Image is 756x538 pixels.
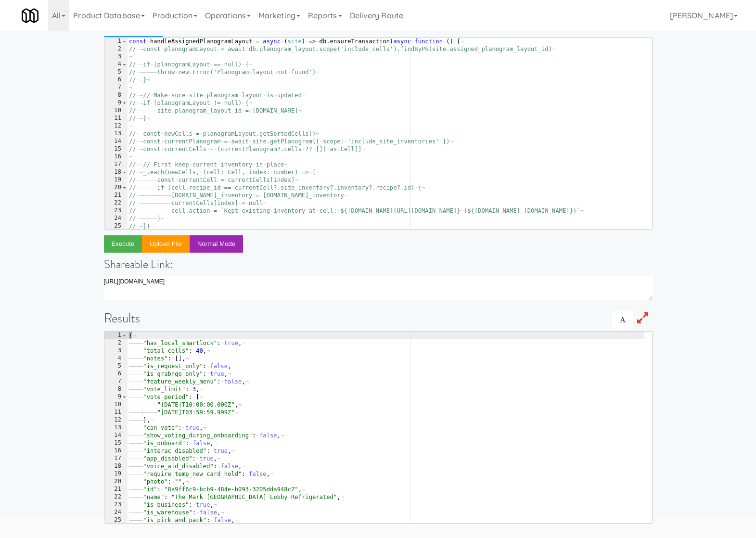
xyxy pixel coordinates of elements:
div: 12 [104,122,128,130]
div: 22 [104,493,128,501]
div: 10 [104,401,128,409]
div: 8 [104,385,128,393]
div: 6 [104,370,128,378]
div: 20 [104,184,128,192]
div: 16 [104,153,128,161]
div: 20 [104,478,128,486]
div: 5 [104,68,128,76]
div: 22 [104,199,128,207]
div: 12 [104,416,128,424]
div: 2 [104,339,128,347]
img: Micromart [22,7,38,24]
div: 4 [104,355,128,362]
div: 14 [104,432,128,439]
div: 11 [104,115,128,122]
div: 4 [104,61,128,68]
div: 7 [104,378,128,385]
div: 21 [104,486,128,493]
div: 17 [104,455,128,462]
button: Execute [104,235,142,253]
div: 6 [104,76,128,84]
div: 9 [104,393,128,401]
div: 23 [104,501,128,509]
div: 10 [104,107,128,115]
div: 19 [104,470,128,478]
div: 15 [104,145,128,153]
div: 8 [104,91,128,99]
div: 3 [104,347,128,355]
div: 7 [104,84,128,91]
button: Normal Mode [190,235,243,253]
div: 1 [104,38,128,45]
div: 3 [104,53,128,61]
textarea: lorem://ipsumdo.sitametco.adi/elitsed?doei=T8IncIDiD0%3UTl%3ETdoLoreMaGN%5ALIqu%5ENiMA8mIn8vENIAm... [104,276,653,300]
div: 11 [104,409,128,416]
div: 24 [104,215,128,222]
div: 13 [104,130,128,138]
div: 15 [104,439,128,447]
div: 18 [104,168,128,176]
div: 23 [104,207,128,215]
div: 9 [104,99,128,107]
div: 17 [104,161,128,168]
button: Upload file [142,235,190,253]
div: 21 [104,192,128,199]
div: 1 [104,332,128,339]
div: 18 [104,462,128,470]
div: 24 [104,509,128,516]
div: 14 [104,138,128,145]
div: 25 [104,222,128,230]
div: 5 [104,362,128,370]
div: 2 [104,45,128,53]
div: 13 [104,424,128,432]
div: 16 [104,447,128,455]
div: 25 [104,516,128,524]
h1: Results [104,311,653,325]
div: 19 [104,176,128,184]
h4: Shareable Link: [104,258,653,270]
